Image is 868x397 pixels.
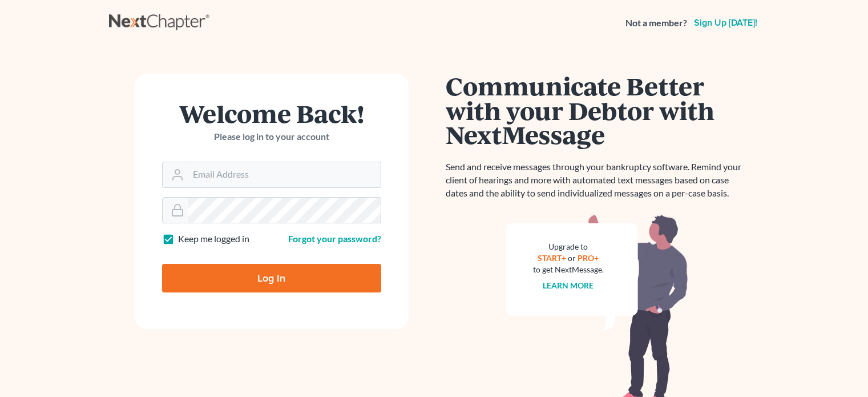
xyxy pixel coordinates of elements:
a: START+ [538,253,566,263]
p: Please log in to your account [162,130,381,143]
strong: Not a member? [625,17,687,30]
div: Upgrade to [533,241,604,252]
label: Keep me logged in [178,232,249,246]
a: Sign up [DATE]! [692,18,760,27]
p: Send and receive messages through your bankruptcy software. Remind your client of hearings and mo... [446,161,748,200]
a: PRO+ [578,253,599,263]
input: Log In [162,264,381,292]
a: Learn more [543,280,594,290]
span: or [568,253,576,263]
h1: Communicate Better with your Debtor with NextMessage [446,74,748,147]
h1: Welcome Back! [162,101,381,126]
a: Forgot your password? [288,233,381,244]
div: to get NextMessage. [533,264,604,275]
input: Email Address [188,162,381,187]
